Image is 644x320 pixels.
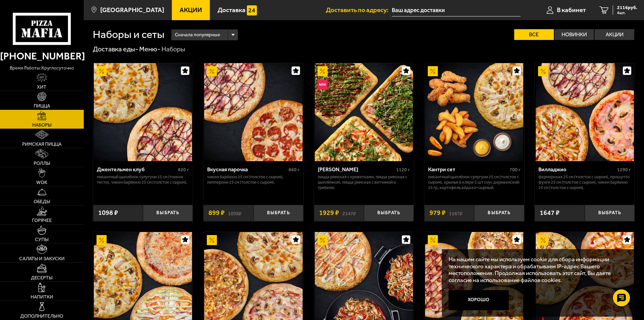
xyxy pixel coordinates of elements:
span: Хит [37,85,46,90]
img: Вкусная парочка [204,63,302,161]
button: Выбрать [474,205,524,221]
div: [PERSON_NAME] [318,166,395,173]
span: Горячее [32,218,52,223]
button: Хорошо [449,290,509,310]
span: Обеды [34,199,50,204]
img: 15daf4d41897b9f0e9f617042186c801.svg [247,5,257,15]
img: Мама Миа [315,63,413,161]
span: Десерты [31,276,52,280]
span: Доставить по адресу: [326,7,392,13]
span: В кабинет [557,7,586,13]
img: Акционный [538,66,548,76]
span: 700 г [509,167,521,173]
a: АкционныйНовинкаМама Миа [314,63,414,161]
span: 820 г [178,167,189,173]
span: Роллы [34,161,50,166]
span: Пицца [34,104,50,108]
a: АкционныйДжентельмен клуб [93,63,193,161]
span: 1290 г [617,167,631,173]
span: 2116 руб. [617,5,637,10]
button: Выбрать [254,205,303,221]
s: 1098 ₽ [228,210,241,216]
img: Акционный [428,66,438,76]
img: Акционный [428,235,438,245]
label: Все [514,29,554,40]
div: Наборы [161,45,185,54]
p: Пицца Римская с креветками, Пицца Римская с цыплёнком, Пицца Римская с ветчиной и грибами. [318,174,410,190]
button: Выбрать [364,205,414,221]
img: Акционный [317,66,328,76]
span: 1120 г [396,167,410,173]
a: АкционныйВкусная парочка [203,63,303,161]
img: Кантри сет [425,63,523,161]
img: Акционный [97,66,107,76]
p: Фермерская 25 см (толстое с сыром), Прошутто Фунги 25 см (толстое с сыром), Чикен Барбекю 25 см (... [538,174,631,190]
s: 2147 ₽ [342,210,356,216]
span: 4 шт. [617,11,637,15]
span: Сначала популярные [175,29,220,41]
s: 1167 ₽ [449,210,462,216]
span: Дополнительно [20,314,63,319]
div: Вилладжио [538,166,615,173]
div: Кантри сет [428,166,508,173]
label: Акции [595,29,634,40]
img: Новинка [317,80,328,90]
div: Джентельмен клуб [97,166,177,173]
p: На нашем сайте мы используем cookie для сбора информации технического характера и обрабатываем IP... [449,256,624,284]
span: 899 ₽ [209,210,225,216]
img: Акционный [538,235,548,245]
span: Салаты и закуски [19,257,65,261]
img: Акционный [207,235,217,245]
span: 1929 ₽ [319,210,339,216]
img: Акционный [97,235,107,245]
p: Чикен Барбекю 25 см (толстое с сыром), Пепперони 25 см (толстое с сыром). [207,174,300,185]
img: Акционный [207,66,217,76]
input: Ваш адрес доставки [392,4,521,16]
a: Меню- [139,45,160,53]
span: Акции [180,7,202,13]
span: Римская пицца [22,142,62,147]
h1: Наборы и сеты [93,29,164,40]
a: АкционныйКантри сет [424,63,524,161]
p: Пикантный цыплёнок сулугуни 25 см (толстое с сыром), крылья в кляре 5 шт соус деревенский 25 гр, ... [428,174,521,190]
span: 1098 ₽ [98,210,118,216]
span: Напитки [31,295,53,300]
button: Выбрать [143,205,193,221]
span: 979 ₽ [429,210,446,216]
a: АкционныйВилладжио [535,63,635,161]
span: Наборы [32,123,51,128]
p: Пикантный цыплёнок сулугуни 25 см (тонкое тесто), Чикен Барбекю 25 см (толстое с сыром). [97,174,189,185]
span: 860 г [289,167,300,173]
span: 1647 ₽ [540,210,560,216]
label: Новинки [555,29,594,40]
button: Выбрать [585,205,635,221]
span: WOK [36,180,47,185]
img: Вилладжио [536,63,634,161]
span: Супы [35,237,48,242]
img: Джентельмен клуб [94,63,192,161]
img: Акционный [317,235,328,245]
span: Доставка [218,7,245,13]
a: Доставка еды- [93,45,138,53]
span: [GEOGRAPHIC_DATA] [100,7,164,13]
div: Вкусная парочка [207,166,287,173]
